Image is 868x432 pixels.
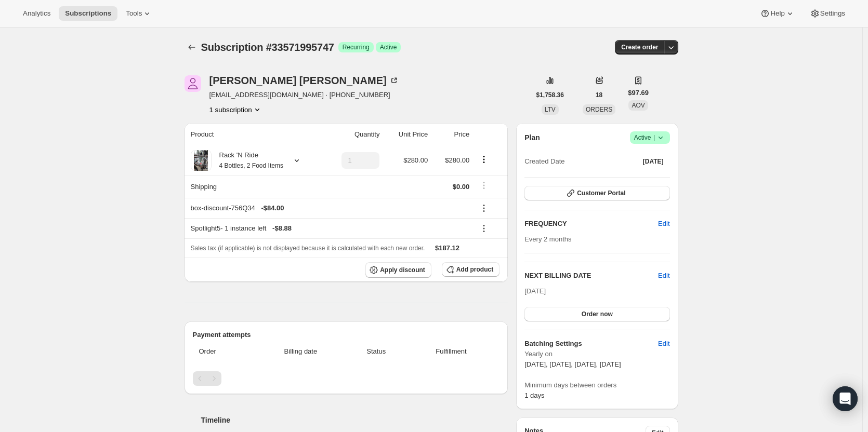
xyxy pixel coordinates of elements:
[193,330,500,340] h2: Payment attempts
[621,43,658,51] span: Create order
[524,349,669,359] span: Yearly on
[212,150,283,171] div: Rack 'N Ride
[476,180,492,191] button: Shipping actions
[634,132,666,143] span: Active
[652,215,676,232] button: Edit
[65,9,111,18] span: Subscriptions
[193,371,500,386] nav: Pagination
[453,183,470,191] span: $0.00
[272,223,292,234] span: - $8.88
[209,104,262,115] button: Product actions
[524,219,658,229] h2: FREQUENCY
[582,310,613,318] span: Order now
[442,262,499,277] button: Add product
[120,6,159,21] button: Tools
[589,88,609,102] button: 18
[524,360,621,368] span: [DATE], [DATE], [DATE], [DATE]
[23,9,50,18] span: Analytics
[586,106,612,113] span: ORDERS
[658,219,669,229] span: Edit
[596,91,602,99] span: 18
[524,307,669,321] button: Order now
[258,346,344,357] span: Billing date
[833,386,858,411] div: Open Intercom Messenger
[191,245,425,252] span: Sales tax (if applicable) is not displayed because it is calculated with each new order.
[219,162,283,169] small: 4 Bottles, 2 Food Items
[185,175,323,198] th: Shipping
[524,186,669,200] button: Customer Portal
[185,123,323,146] th: Product
[350,346,403,357] span: Status
[770,9,784,18] span: Help
[754,6,801,21] button: Help
[545,106,556,113] span: LTV
[524,339,658,349] h6: Batching Settings
[17,6,57,21] button: Analytics
[524,156,564,167] span: Created Date
[524,392,544,399] span: 1 days
[820,9,845,18] span: Settings
[536,91,564,99] span: $1,758.36
[191,223,470,234] div: Spotlight5 - 1 instance left
[445,156,469,164] span: $280.00
[185,75,201,92] span: Kori Pina
[643,157,664,166] span: [DATE]
[323,123,383,146] th: Quantity
[653,133,655,142] span: |
[209,75,399,86] div: [PERSON_NAME] [PERSON_NAME]
[185,40,199,55] button: Subscriptions
[435,244,459,252] span: $187.12
[577,189,625,197] span: Customer Portal
[524,132,540,143] h2: Plan
[658,271,669,281] button: Edit
[201,415,508,425] h2: Timeline
[365,262,431,278] button: Apply discount
[804,6,851,21] button: Settings
[126,9,142,18] span: Tools
[380,43,397,51] span: Active
[476,154,492,165] button: Product actions
[193,340,255,363] th: Order
[530,88,570,102] button: $1,758.36
[431,123,472,146] th: Price
[403,156,428,164] span: $280.00
[191,203,470,213] div: box-discount-756Q34
[524,271,658,281] h2: NEXT BILLING DATE
[409,346,493,357] span: Fulfillment
[524,287,546,295] span: [DATE]
[652,335,676,352] button: Edit
[615,40,664,55] button: Create order
[637,154,670,169] button: [DATE]
[59,6,117,21] button: Subscriptions
[632,102,645,109] span: AOV
[658,339,669,349] span: Edit
[383,123,431,146] th: Unit Price
[380,266,425,274] span: Apply discount
[261,203,284,213] span: - $84.00
[201,42,334,53] span: Subscription #33571995747
[628,88,649,98] span: $97.69
[456,265,493,274] span: Add product
[524,380,669,390] span: Minimum days between orders
[524,235,571,243] span: Every 2 months
[343,43,370,51] span: Recurring
[209,90,399,100] span: [EMAIL_ADDRESS][DOMAIN_NAME] · [PHONE_NUMBER]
